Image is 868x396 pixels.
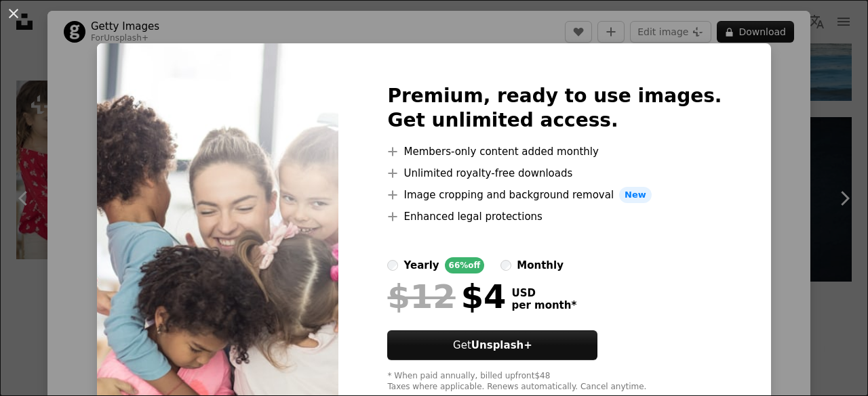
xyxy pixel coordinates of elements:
strong: Unsplash+ [471,339,532,351]
button: GetUnsplash+ [387,330,597,360]
span: USD [511,287,576,299]
div: $4 [387,279,506,314]
div: yearly [403,257,439,273]
li: Image cropping and background removal [387,187,722,203]
div: * When paid annually, billed upfront $48 Taxes where applicable. Renews automatically. Cancel any... [387,371,722,393]
li: Unlimited royalty-free downloads [387,165,722,181]
li: Members-only content added monthly [387,144,722,160]
li: Enhanced legal protections [387,208,722,225]
span: per month * [511,299,576,311]
div: 66% off [445,257,485,273]
input: yearly66%off [387,260,398,271]
span: New [619,187,652,203]
h2: Premium, ready to use images. Get unlimited access. [387,84,722,133]
div: monthly [517,257,564,273]
span: $12 [387,279,455,314]
input: monthly [500,260,511,271]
